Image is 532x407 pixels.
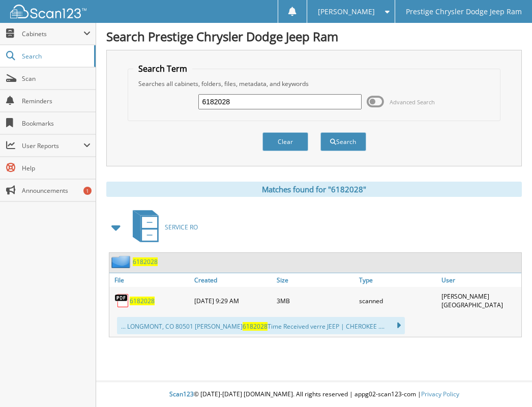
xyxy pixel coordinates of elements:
[106,28,522,45] h1: Search Prestige Chrysler Dodge Jeep Ram
[22,164,91,172] span: Help
[111,255,133,268] img: folder2.png
[169,390,194,398] span: Scan123
[109,273,192,287] a: File
[10,5,86,18] img: scan123-logo-white.svg
[133,79,495,88] div: Searches all cabinets, folders, files, metadata, and keywords
[357,289,439,312] div: scanned
[390,98,435,106] span: Advanced Search
[421,390,459,398] a: Privacy Policy
[96,382,532,407] div: © [DATE]-[DATE] [DOMAIN_NAME]. All rights reserved | appg02-scan123-com |
[22,119,91,128] span: Bookmarks
[357,273,439,287] a: Type
[22,52,89,61] span: Search
[133,257,158,266] a: 6182028
[22,30,83,38] span: Cabinets
[318,9,375,15] span: [PERSON_NAME]
[130,297,155,305] a: 6182028
[262,132,308,151] button: Clear
[22,141,83,150] span: User Reports
[83,187,92,195] div: 1
[439,273,521,287] a: User
[117,317,405,334] div: ... LONGMONT, CO 80501 [PERSON_NAME] Time Received verre JEEP | CHEROKEE ....
[114,293,130,308] img: PDF.png
[192,289,274,312] div: [DATE] 9:29 AM
[22,74,91,83] span: Scan
[274,273,357,287] a: Size
[106,182,522,197] div: Matches found for "6182028"
[127,207,198,247] a: SERVICE RO
[192,273,274,287] a: Created
[22,97,91,105] span: Reminders
[320,132,366,151] button: Search
[22,186,91,195] span: Announcements
[274,289,357,312] div: 3MB
[133,63,192,74] legend: Search Term
[165,223,198,231] span: SERVICE RO
[406,9,522,15] span: Prestige Chrysler Dodge Jeep Ram
[439,289,521,312] div: [PERSON_NAME][GEOGRAPHIC_DATA]
[243,322,268,331] span: 6182028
